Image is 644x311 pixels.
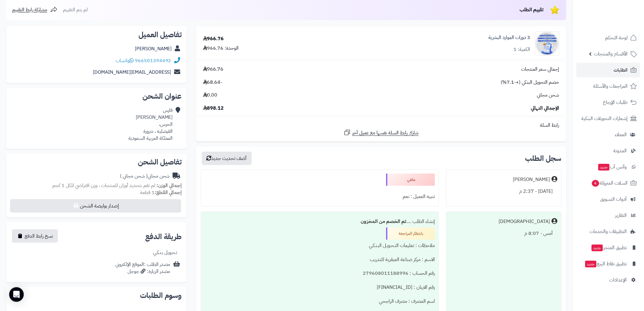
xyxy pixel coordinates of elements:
h2: وسوم الطلبات [11,292,182,299]
a: المراجعات والأسئلة [576,79,640,94]
h2: تفاصيل الشحن [11,158,182,166]
div: [DATE] - 2:37 م [450,186,558,197]
a: السلات المتروكة4 [576,176,640,190]
a: واتساب [116,57,134,64]
span: شحن مجاني [537,92,559,99]
div: [DEMOGRAPHIC_DATA] [499,218,550,225]
div: أمس - 8:07 م [450,228,558,239]
span: طلبات الإرجاع [603,98,628,107]
a: وآتس آبجديد [576,160,640,174]
span: تطبيق المتجر [591,243,627,252]
button: أضف تحديث جديد [202,152,252,165]
h2: طريقة الدفع [145,233,182,240]
span: العملاء [615,130,627,139]
a: المدونة [576,143,640,158]
div: بانتظار المراجعة [386,228,435,240]
span: 898.12 [203,105,224,112]
span: 966.76 [203,66,224,73]
a: التطبيقات والخدمات [576,224,640,239]
div: الكمية: 1 [514,46,530,53]
a: الإعدادات [576,273,640,287]
span: المدونة [614,147,627,155]
span: مشاركة رابط التقييم [12,6,47,13]
span: تطبيق نقاط البيع [585,260,627,268]
span: شارك رابط السلة نفسها مع عميل آخر [352,129,419,136]
a: لوحة التحكم [576,30,640,45]
span: المراجعات والأسئلة [593,82,628,90]
a: 3 دورات الموارد البشرية [489,34,530,41]
div: ملغي [386,174,435,186]
span: السلات المتروكة [591,179,628,187]
a: شارك رابط السلة نفسها مع عميل آخر [344,129,419,136]
div: إنشاء الطلب .... [205,216,435,228]
span: الأقسام والمنتجات [594,50,628,58]
strong: إجمالي الوزن: [156,182,182,189]
strong: إجمالي القطع: [155,189,182,196]
div: مصدر الزيارة: جوجل [115,268,170,275]
span: لم تقم بتحديد أوزان للمنتجات ، وزن افتراضي للكل 1 كجم [52,182,155,189]
div: فارس [PERSON_NAME] الحرس، الفيصليه ، شرورة المملكة العربية السعودية [128,107,173,142]
span: 4 [592,180,599,187]
span: لم يتم التقييم [63,6,88,13]
span: التقارير [615,211,627,220]
a: مشاركة رابط التقييم [12,6,58,13]
a: تطبيق نقاط البيعجديد [576,256,640,271]
span: جديد [592,245,603,251]
span: -68.64 [203,79,222,86]
span: نسخ رابط الدفع [25,232,53,240]
a: العملاء [576,127,640,142]
span: إجمالي سعر المنتجات [521,66,559,73]
img: logo-2.png [603,16,638,28]
span: لوحة التحكم [605,34,628,42]
button: إصدار بوليصة الشحن [10,199,181,213]
span: خصم التحويل البنكي (+-7.1%) [501,79,559,86]
b: تم الخصم من المخزون [361,218,406,225]
div: تـحـويـل بـنـكـي [153,249,177,256]
h2: عنوان الشحن [11,93,182,100]
span: أدوات التسويق [600,195,627,203]
div: الوحدة: 966.76 [203,45,239,52]
a: التقارير [576,208,640,223]
a: تطبيق المتجرجديد [576,240,640,255]
div: شحن مجاني [120,173,170,180]
span: وآتس آب [598,163,627,171]
span: جديد [585,261,597,267]
span: التطبيقات والخدمات [590,227,627,236]
div: [PERSON_NAME] [513,176,550,183]
span: تقييم الطلب [520,6,544,13]
span: إشعارات التحويلات البنكية [582,114,628,123]
div: 966.76 [203,35,224,42]
div: Open Intercom Messenger [9,287,24,302]
span: ( شحن مجاني ) [120,172,148,180]
a: إشعارات التحويلات البنكية [576,111,640,126]
div: رابط السلة [198,122,564,129]
small: 1 قطعة [140,189,182,196]
a: الطلبات [576,63,640,77]
div: تنبيه العميل : نعم [205,191,435,203]
button: نسخ رابط الدفع [12,229,58,243]
a: [PERSON_NAME] [135,45,172,52]
div: مصدر الطلب :الموقع الإلكتروني [115,261,170,275]
h2: تفاصيل العميل [11,31,182,38]
a: طلبات الإرجاع [576,95,640,110]
h3: سجل الطلب [525,155,562,162]
span: الإعدادات [610,276,627,284]
span: الطلبات [614,66,628,74]
img: 1756049742-%D8%B5%D9%88%D8%A9-90x90.jpg [535,31,559,56]
span: الإجمالي النهائي [531,105,559,112]
span: 0.00 [203,92,218,99]
span: جديد [598,164,610,171]
a: أدوات التسويق [576,192,640,207]
a: 966501394492 [135,57,171,64]
a: [EMAIL_ADDRESS][DOMAIN_NAME] [93,69,171,76]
